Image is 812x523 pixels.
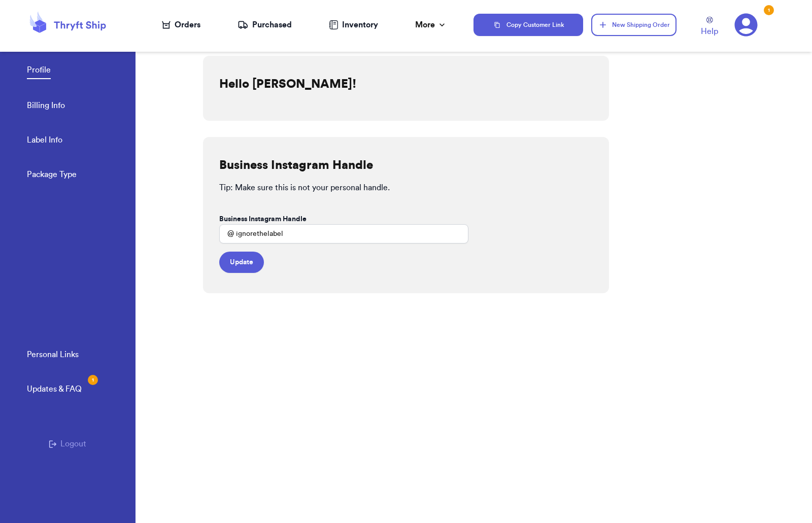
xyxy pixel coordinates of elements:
[734,13,758,37] a: 1
[27,383,82,397] a: Updates & FAQ1
[27,348,79,363] a: Personal Links
[219,182,593,194] p: Tip: Make sure this is not your personal handle.
[219,214,307,224] label: Business Instagram Handle
[701,17,718,38] a: Help
[219,224,234,243] div: @
[415,19,447,31] div: More
[162,19,200,31] a: Orders
[219,76,356,92] h2: Hello [PERSON_NAME]!
[238,19,292,31] a: Purchased
[591,14,676,36] button: New Shipping Order
[27,168,77,183] a: Package Type
[27,64,51,79] a: Profile
[27,134,62,148] a: Label Info
[27,99,65,114] a: Billing Info
[473,14,583,36] button: Copy Customer Link
[88,375,98,385] div: 1
[49,438,86,450] button: Logout
[219,252,264,273] button: Update
[27,383,82,395] div: Updates & FAQ
[764,5,774,15] div: 1
[329,19,378,31] a: Inventory
[219,157,373,173] h2: Business Instagram Handle
[701,25,718,38] span: Help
